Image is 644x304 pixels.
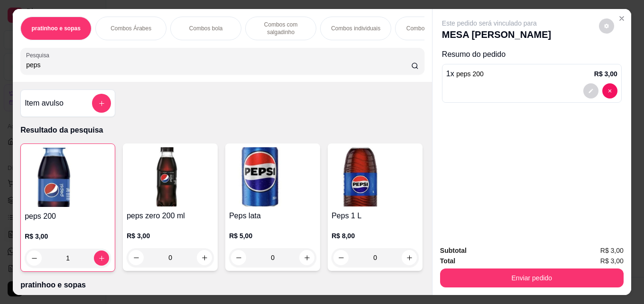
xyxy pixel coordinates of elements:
img: product-image [229,147,316,206]
h4: peps zero 200 ml [127,210,214,222]
span: R$ 3,00 [600,256,624,266]
button: increase-product-quantity [94,250,109,266]
p: Combos Árabes [110,25,151,32]
button: decrease-product-quantity [231,250,246,265]
img: product-image [331,147,419,206]
h4: peps 200 [25,211,111,222]
p: R$ 8,00 [331,231,419,241]
p: R$ 5,00 [229,231,316,241]
img: product-image [127,147,214,206]
p: R$ 3,00 [127,231,214,241]
button: decrease-product-quantity [599,18,614,34]
p: Resumo do pedido [442,49,622,60]
button: decrease-product-quantity [333,250,349,265]
p: R$ 3,00 [25,232,111,241]
button: decrease-product-quantity [602,83,617,98]
strong: Subtotal [440,247,467,254]
button: Close [614,11,629,26]
p: R$ 3,00 [594,69,617,79]
p: pratinhoo e sopas [20,279,424,291]
button: decrease-product-quantity [583,83,598,98]
img: product-image [25,148,111,207]
strong: Total [440,257,455,265]
p: Combos de pasteis [406,25,455,32]
p: 1 x [446,68,484,80]
span: peps 200 [456,70,484,78]
p: MESA [PERSON_NAME] [442,28,551,41]
p: Combos bola [189,25,223,32]
p: Combos com salgadinho [253,21,308,36]
p: Combos individuais [331,25,380,32]
input: Pesquisa [26,60,411,70]
button: decrease-product-quantity [27,250,42,266]
button: increase-product-quantity [299,250,314,265]
p: pratinhoo e sopas [31,25,80,32]
p: Este pedido será vinculado para [442,18,551,28]
h4: Peps lata [229,210,316,222]
button: add-separate-item [92,94,111,113]
h4: Peps 1 L [331,210,419,222]
button: increase-product-quantity [197,250,212,265]
button: Enviar pedido [440,268,624,287]
label: Pesquisa [26,51,53,59]
span: R$ 3,00 [600,245,624,256]
button: increase-product-quantity [402,250,417,265]
button: decrease-product-quantity [129,250,144,265]
p: Resultado da pesquisa [20,125,424,136]
h4: Item avulso [25,98,64,109]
